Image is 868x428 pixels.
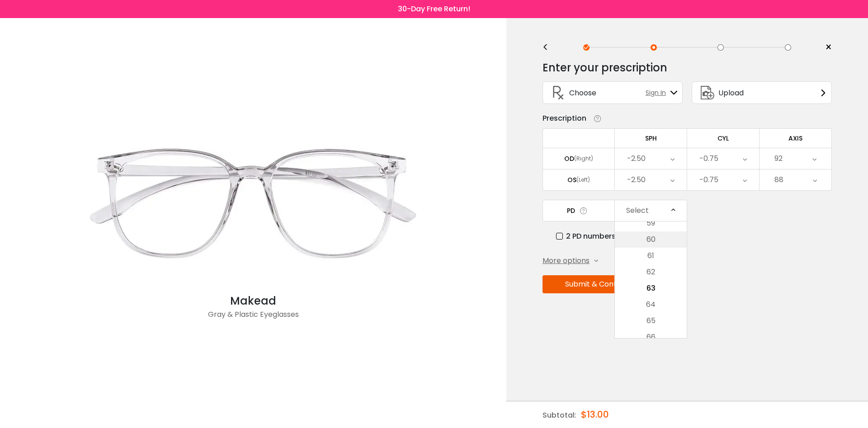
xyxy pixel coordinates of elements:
[626,202,649,220] div: Select
[774,171,783,189] div: 88
[72,112,434,293] img: Gray Makead - Plastic Eyeglasses
[567,176,576,184] div: OS
[542,200,615,221] td: PD
[825,41,832,54] span: ×
[615,248,687,264] li: 61
[564,155,574,163] div: OD
[818,41,832,54] a: ×
[699,171,718,189] div: -0.75
[569,87,596,99] span: Choose
[542,113,586,124] div: Prescription
[615,231,687,248] li: 60
[615,296,687,313] li: 64
[72,309,434,327] div: Gray & Plastic Eyeglasses
[615,280,687,296] li: 63
[718,87,744,99] span: Upload
[646,88,670,98] span: Sign In
[542,275,654,293] button: Submit & Continue
[687,128,759,148] td: CYL
[627,171,646,189] div: -2.50
[615,329,687,345] li: 66
[576,176,590,184] div: (Left)
[615,313,687,329] li: 65
[556,230,616,242] label: 2 PD numbers
[542,255,590,266] span: More options
[542,44,556,51] div: <
[615,264,687,280] li: 62
[615,215,687,231] li: 59
[759,128,832,148] td: AXIS
[542,59,667,77] div: Enter your prescription
[699,150,718,168] div: -0.75
[581,401,609,428] div: $13.00
[72,293,434,309] div: Makead
[574,155,593,163] div: (Right)
[615,128,687,148] td: SPH
[774,150,783,168] div: 92
[627,150,646,168] div: -2.50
